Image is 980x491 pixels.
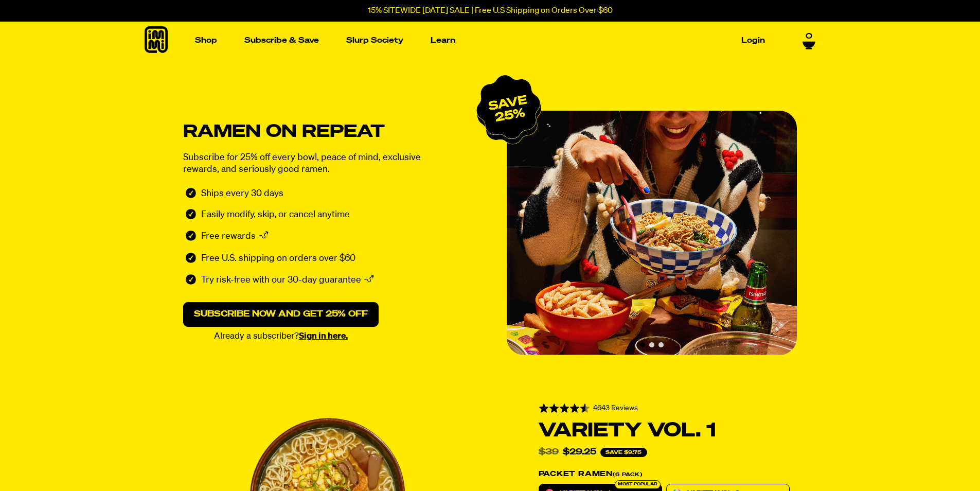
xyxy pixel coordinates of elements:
[201,231,256,244] p: Free rewards
[600,448,647,457] span: Save $9.75
[240,32,323,48] a: Subscribe & Save
[507,111,797,355] div: Slide 1 of 3
[539,448,559,457] del: $39
[201,188,283,200] p: Ships every 30 days
[640,342,664,347] div: Carousel pagination
[183,332,379,341] p: Already a subscriber?
[593,405,638,412] span: 4643 Reviews
[201,209,350,221] p: Easily modify, skip, or cancel anytime
[539,422,790,440] h1: Variety Vol. 1
[368,6,613,15] p: 15% SITEWIDE [DATE] SALE | Free U.S Shipping on Orders Over $60
[191,32,221,48] a: Shop
[201,274,361,288] p: Try risk-free with our 30-day guarantee
[806,32,812,41] span: 0
[803,32,815,49] a: 0
[299,332,348,341] a: Sign in here.
[183,152,446,176] p: Subscribe for 25% off every bowl, peace of mind, exclusive rewards, and seriously good ramen.
[539,470,613,478] o: Packet Ramen
[191,22,769,59] nav: Main navigation
[342,32,407,48] a: Slurp Society
[539,470,790,478] label: (6 Pack)
[183,125,482,139] h1: Ramen on repeat
[183,302,379,327] a: Subscribe now and get 25% off
[426,32,459,48] a: Learn
[737,32,769,48] a: Login
[615,480,661,489] div: Most Popular
[563,448,596,457] div: $29.25
[201,253,355,265] p: Free U.S. shipping on orders over $60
